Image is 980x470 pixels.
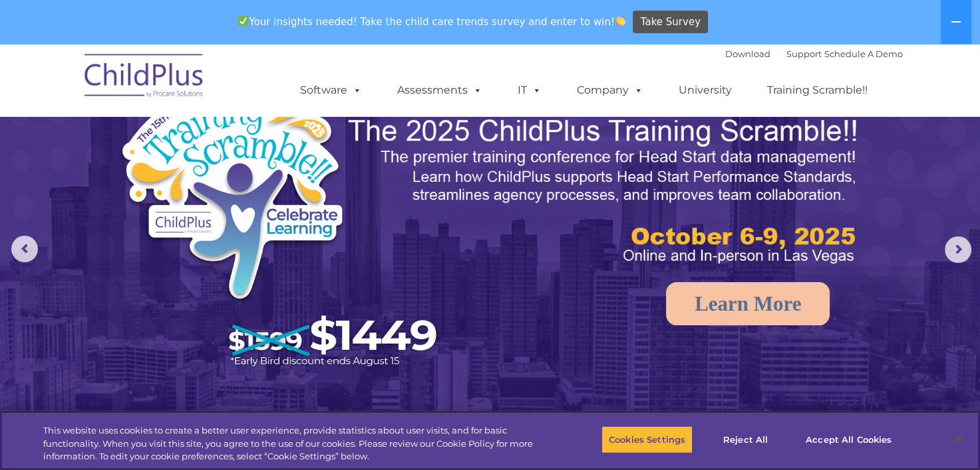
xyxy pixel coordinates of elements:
[185,142,242,152] span: Phone number
[233,9,631,35] span: Your insights needed! Take the child care trends survey and enter to win!
[238,16,248,26] img: ✅
[564,77,657,104] a: Company
[43,424,539,463] div: This website uses cookies to create a better user experience, provide statistics about user visit...
[725,48,770,59] a: Download
[725,48,903,59] font: |
[786,48,822,59] a: Support
[754,77,881,104] a: Training Scramble!!
[601,426,693,453] button: Cookies Settings
[944,425,973,454] button: Close
[78,44,211,111] img: ChildPlus by Procare Solutions
[633,11,708,34] a: Take Survey
[185,88,226,98] span: Last name
[504,77,555,104] a: IT
[798,426,899,453] button: Accept All Cookies
[666,282,830,325] a: Learn More
[665,77,745,104] a: University
[641,11,701,34] span: Take Survey
[824,48,903,59] a: Schedule A Demo
[287,77,375,104] a: Software
[615,16,625,26] img: 👏
[704,426,787,453] button: Reject All
[384,77,496,104] a: Assessments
